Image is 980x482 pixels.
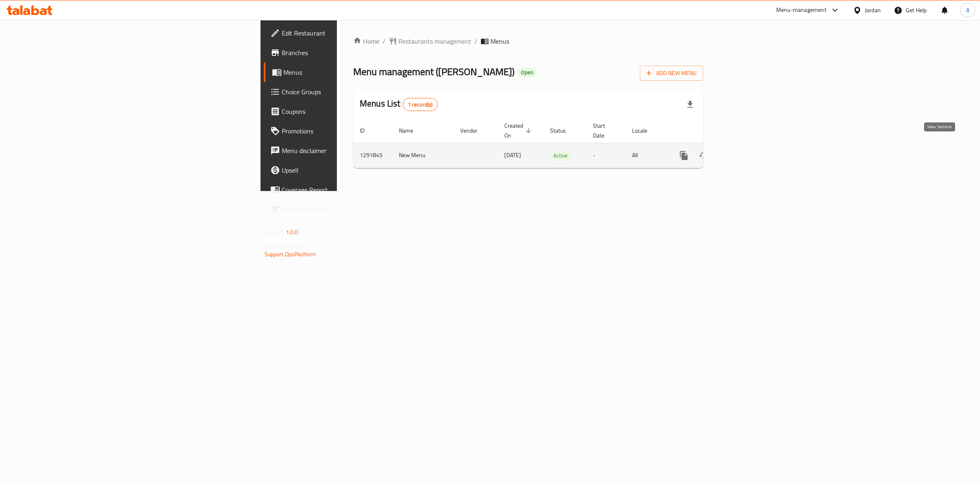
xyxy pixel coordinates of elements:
[626,143,668,168] td: All
[264,200,424,219] a: Grocery Checklist
[490,36,509,46] span: Menus
[518,69,537,76] span: Open
[264,62,424,82] a: Menus
[282,165,418,175] span: Upsell
[282,28,418,38] span: Edit Restaurant
[264,82,424,102] a: Choice Groups
[586,143,626,168] td: -
[399,126,424,135] span: Name
[282,107,418,116] span: Coupons
[265,241,302,251] span: Get support on:
[865,6,881,15] div: Jordan
[282,126,418,136] span: Promotions
[282,87,418,97] span: Choice Groups
[694,146,713,165] button: Change Status
[282,185,418,195] span: Coverage Report
[668,118,759,143] th: Actions
[399,36,471,46] span: Restaurants management
[550,126,577,135] span: Status
[403,101,438,109] span: 1 record(s)
[593,121,616,140] span: Start Date
[282,204,418,214] span: Grocery Checklist
[504,121,534,140] span: Created On
[264,23,424,43] a: Edit Restaurant
[389,36,471,46] a: Restaurants management
[264,180,424,200] a: Coverage Report
[504,150,521,160] span: [DATE]
[265,227,285,238] span: Version:
[265,249,316,260] a: Support.OpsPlatform
[776,5,826,15] div: Menu-management
[264,160,424,180] a: Upsell
[353,62,514,81] span: Menu management ( [PERSON_NAME] )
[632,126,658,135] span: Locale
[550,151,571,160] div: Active
[360,98,438,111] h2: Menus List
[264,141,424,160] a: Menu disclaimer
[474,36,477,46] li: /
[353,118,759,168] table: enhanced table
[360,126,375,135] span: ID
[550,151,571,160] span: Active
[353,36,703,46] nav: breadcrumb
[264,102,424,121] a: Coupons
[264,121,424,141] a: Promotions
[283,67,418,77] span: Menus
[646,68,697,78] span: Add New Menu
[674,146,694,165] button: more
[282,146,418,155] span: Menu disclaimer
[640,66,703,81] button: Add New Menu
[264,43,424,62] a: Branches
[282,48,418,58] span: Branches
[518,68,537,78] div: Open
[966,6,969,15] span: A
[286,227,298,238] span: 1.0.0
[403,98,438,111] div: Total records count
[460,126,488,135] span: Vendor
